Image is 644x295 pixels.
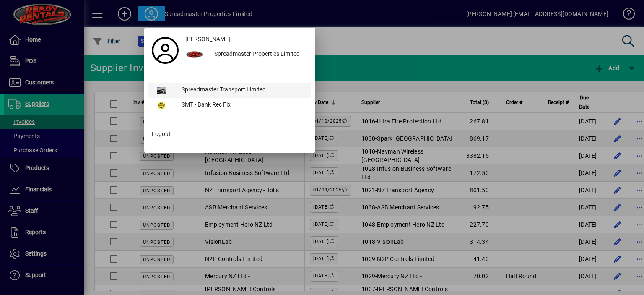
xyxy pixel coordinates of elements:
[148,43,182,58] a: Profile
[182,47,311,62] button: Spreadmaster Properties Limited
[148,98,311,113] button: SMT - Bank Rec Fix
[175,83,311,98] div: Spreadmaster Transport Limited
[148,127,311,142] button: Logout
[148,83,311,98] button: Spreadmaster Transport Limited
[152,130,171,138] span: Logout
[185,35,230,44] span: [PERSON_NAME]
[175,98,311,113] div: SMT - Bank Rec Fix
[208,47,311,62] div: Spreadmaster Properties Limited
[182,32,311,47] a: [PERSON_NAME]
